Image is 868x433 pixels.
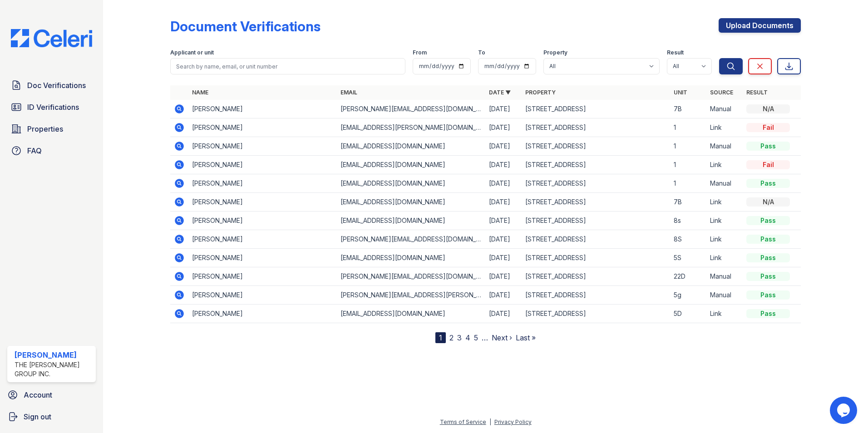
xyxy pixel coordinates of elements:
[188,286,337,305] td: [PERSON_NAME]
[474,333,478,342] a: 5
[440,418,486,425] a: Terms of Service
[746,179,790,188] div: Pass
[15,360,92,379] div: The [PERSON_NAME] Group Inc.
[337,267,485,286] td: [PERSON_NAME][EMAIL_ADDRESS][DOMAIN_NAME]
[494,418,532,425] a: Privacy Policy
[485,156,522,174] td: [DATE]
[746,290,790,300] div: Pass
[522,100,670,118] td: [STREET_ADDRESS]
[746,104,790,113] div: N/A
[478,49,485,56] label: To
[337,286,485,305] td: [PERSON_NAME][EMAIL_ADDRESS][PERSON_NAME][DOMAIN_NAME]
[522,156,670,174] td: [STREET_ADDRESS]
[482,332,488,343] span: …
[710,89,733,96] a: Source
[670,249,706,267] td: 5S
[522,286,670,305] td: [STREET_ADDRESS]
[670,286,706,305] td: 5g
[670,305,706,323] td: 5D
[522,267,670,286] td: [STREET_ADDRESS]
[485,118,522,137] td: [DATE]
[746,216,790,225] div: Pass
[706,193,743,212] td: Link
[746,123,790,132] div: Fail
[485,193,522,212] td: [DATE]
[670,174,706,193] td: 1
[522,193,670,212] td: [STREET_ADDRESS]
[670,267,706,286] td: 22D
[170,49,214,56] label: Applicant or unit
[522,174,670,193] td: [STREET_ADDRESS]
[522,249,670,267] td: [STREET_ADDRESS]
[188,156,337,174] td: [PERSON_NAME]
[525,89,556,96] a: Property
[337,137,485,156] td: [EMAIL_ADDRESS][DOMAIN_NAME]
[670,193,706,212] td: 7B
[516,333,536,342] a: Last »
[485,230,522,249] td: [DATE]
[449,333,454,342] a: 2
[7,142,96,160] a: FAQ
[746,160,790,169] div: Fail
[670,137,706,156] td: 1
[192,89,208,96] a: Name
[489,418,491,425] div: |
[522,118,670,137] td: [STREET_ADDRESS]
[27,80,86,91] span: Doc Verifications
[188,100,337,118] td: [PERSON_NAME]
[706,267,743,286] td: Manual
[522,137,670,156] td: [STREET_ADDRESS]
[489,89,511,96] a: Date ▼
[485,100,522,118] td: [DATE]
[706,249,743,267] td: Link
[337,118,485,137] td: [EMAIL_ADDRESS][PERSON_NAME][DOMAIN_NAME]
[337,156,485,174] td: [EMAIL_ADDRESS][DOMAIN_NAME]
[706,305,743,323] td: Link
[337,100,485,118] td: [PERSON_NAME][EMAIL_ADDRESS][DOMAIN_NAME]
[706,174,743,193] td: Manual
[719,18,801,33] a: Upload Documents
[485,137,522,156] td: [DATE]
[485,305,522,323] td: [DATE]
[337,212,485,230] td: [EMAIL_ADDRESS][DOMAIN_NAME]
[24,411,51,422] span: Sign out
[706,230,743,249] td: Link
[543,49,567,56] label: Property
[706,118,743,137] td: Link
[746,197,790,207] div: N/A
[746,89,768,96] a: Result
[485,174,522,193] td: [DATE]
[667,49,684,56] label: Result
[340,89,357,96] a: Email
[706,286,743,305] td: Manual
[188,137,337,156] td: [PERSON_NAME]
[746,235,790,244] div: Pass
[188,118,337,137] td: [PERSON_NAME]
[4,29,99,47] img: CE_Logo_Blue-a8612792a0a2168367f1c8372b55b34899dd931a85d93a1a3d3e32e68fde9ad4.png
[670,212,706,230] td: 8s
[7,98,96,116] a: ID Verifications
[435,332,446,343] div: 1
[670,118,706,137] td: 1
[188,174,337,193] td: [PERSON_NAME]
[706,156,743,174] td: Link
[485,267,522,286] td: [DATE]
[746,253,790,262] div: Pass
[27,102,79,113] span: ID Verifications
[7,76,96,94] a: Doc Verifications
[485,212,522,230] td: [DATE]
[337,193,485,212] td: [EMAIL_ADDRESS][DOMAIN_NAME]
[522,230,670,249] td: [STREET_ADDRESS]
[746,142,790,151] div: Pass
[706,137,743,156] td: Manual
[7,120,96,138] a: Properties
[706,212,743,230] td: Link
[188,249,337,267] td: [PERSON_NAME]
[670,156,706,174] td: 1
[485,249,522,267] td: [DATE]
[706,100,743,118] td: Manual
[15,349,92,360] div: [PERSON_NAME]
[4,408,99,426] a: Sign out
[674,89,687,96] a: Unit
